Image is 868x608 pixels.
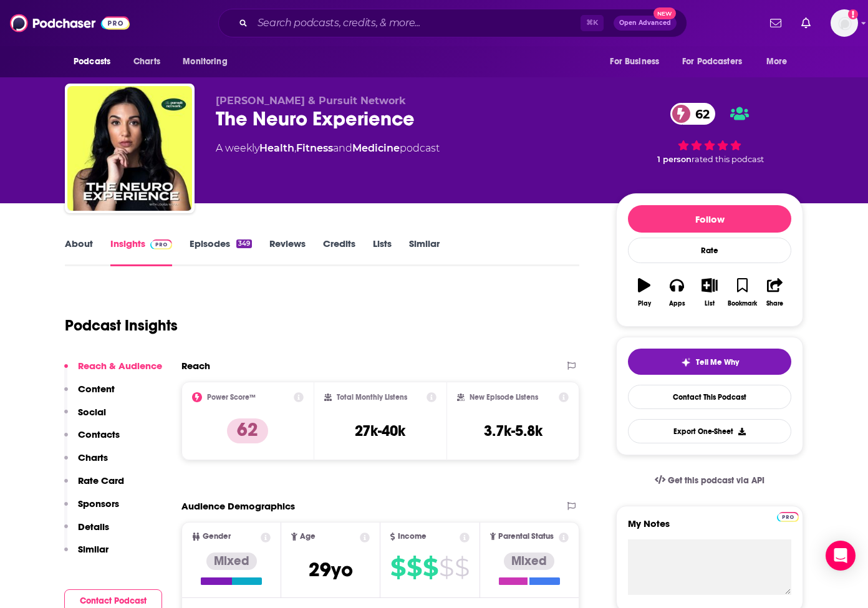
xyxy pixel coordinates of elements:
a: Health [259,142,294,154]
div: Play [638,300,651,307]
img: User Profile [831,9,858,37]
a: Get this podcast via API [645,465,774,496]
button: Details [64,521,109,544]
p: Similar [78,543,109,555]
span: $ [407,557,422,577]
img: Podchaser Pro [777,512,799,522]
img: Podchaser - Follow, Share and Rate Podcasts [10,11,130,35]
button: Reach & Audience [64,360,162,383]
span: $ [423,557,438,577]
svg: Add a profile image [848,9,858,19]
div: Open Intercom Messenger [826,541,856,571]
a: Reviews [269,238,306,266]
span: Logged in as sarahhallprinc [831,9,858,37]
span: Podcasts [74,53,110,70]
span: New [653,7,676,19]
span: 29 yo [309,557,353,582]
h3: 3.7k-5.8k [484,422,542,440]
p: Reach & Audience [78,360,162,372]
a: Fitness [296,142,333,154]
a: Show notifications dropdown [796,12,816,34]
label: My Notes [628,518,791,539]
button: Similar [64,543,109,566]
div: Mixed [504,553,554,570]
div: Apps [669,300,685,307]
span: For Business [610,53,659,70]
button: List [693,270,726,315]
button: Charts [64,451,108,475]
button: tell me why sparkleTell Me Why [628,349,791,375]
button: Play [628,270,660,315]
img: Podchaser Pro [150,239,172,249]
span: More [766,53,788,70]
div: 62 1 personrated this podcast [616,95,803,172]
span: and [333,142,352,154]
span: ⌘ K [581,15,604,31]
img: The Neuro Experience [67,86,192,211]
div: Mixed [206,553,257,570]
button: Bookmark [726,270,758,315]
div: 349 [236,239,252,248]
p: 62 [227,418,268,443]
button: open menu [65,50,127,74]
button: Export One-Sheet [628,419,791,443]
a: Similar [409,238,440,266]
button: Rate Card [64,475,124,498]
p: Social [78,406,106,418]
span: $ [439,557,453,577]
a: Medicine [352,142,400,154]
button: Apps [660,270,693,315]
div: List [705,300,715,307]
input: Search podcasts, credits, & more... [253,13,581,33]
h2: Audience Demographics [181,500,295,512]
span: Charts [133,53,160,70]
span: For Podcasters [682,53,742,70]
a: Credits [323,238,355,266]
button: Open AdvancedNew [614,16,677,31]
a: Charts [125,50,168,74]
button: Follow [628,205,791,233]
span: $ [455,557,469,577]
button: Sponsors [64,498,119,521]
img: tell me why sparkle [681,357,691,367]
button: open menu [601,50,675,74]
div: Search podcasts, credits, & more... [218,9,687,37]
h2: Total Monthly Listens [337,393,407,402]
span: Age [300,533,316,541]
p: Sponsors [78,498,119,509]
h2: Reach [181,360,210,372]
span: Monitoring [183,53,227,70]
a: InsightsPodchaser Pro [110,238,172,266]
p: Contacts [78,428,120,440]
span: Open Advanced [619,20,671,26]
button: Content [64,383,115,406]
span: Tell Me Why [696,357,739,367]
button: Contacts [64,428,120,451]
div: Bookmark [728,300,757,307]
h2: New Episode Listens [470,393,538,402]
a: Lists [373,238,392,266]
span: Parental Status [498,533,554,541]
a: Show notifications dropdown [765,12,786,34]
span: , [294,142,296,154]
h1: Podcast Insights [65,316,178,335]
h2: Power Score™ [207,393,256,402]
a: Episodes349 [190,238,252,266]
span: Gender [203,533,231,541]
h3: 27k-40k [355,422,405,440]
span: 62 [683,103,716,125]
span: Get this podcast via API [668,475,764,486]
p: Content [78,383,115,395]
div: A weekly podcast [216,141,440,156]
button: Show profile menu [831,9,858,37]
span: Income [398,533,427,541]
span: $ [390,557,405,577]
span: [PERSON_NAME] & Pursuit Network [216,95,406,107]
a: Contact This Podcast [628,385,791,409]
div: Rate [628,238,791,263]
button: Social [64,406,106,429]
p: Charts [78,451,108,463]
a: Pro website [777,510,799,522]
